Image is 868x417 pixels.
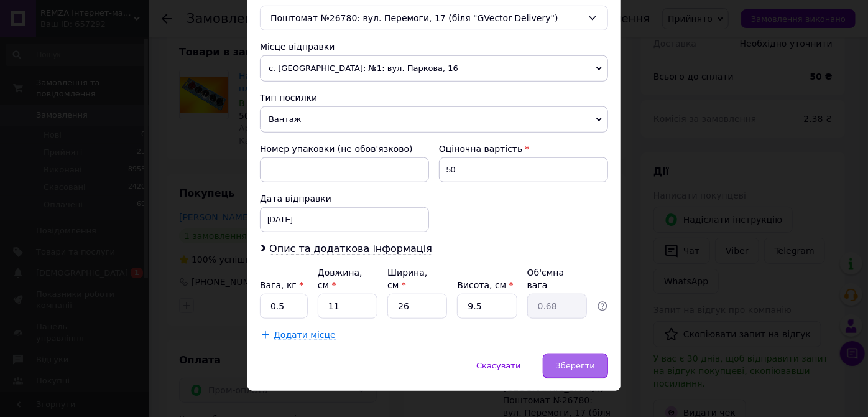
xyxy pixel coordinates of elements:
span: Зберегти [556,361,595,370]
div: Дата відправки [260,192,429,205]
label: Вага, кг [260,280,303,290]
div: Номер упаковки (не обов'язково) [260,143,429,155]
div: Об'ємна вага [527,266,587,291]
span: Місце відправки [260,42,335,52]
span: с. [GEOGRAPHIC_DATA]: №1: вул. Паркова, 16 [260,55,608,82]
label: Ширина, см [387,268,427,290]
span: Скасувати [476,361,520,370]
span: Додати місце [274,330,336,340]
label: Довжина, см [318,268,362,290]
label: Висота, см [457,280,513,290]
span: Тип посилки [260,93,317,103]
div: Оціночна вартість [439,143,608,155]
span: Вантаж [260,106,608,133]
span: Опис та додаткова інформація [269,243,432,255]
div: Поштомат №26780: вул. Перемоги, 17 (біля "GVector Delivery") [260,6,608,30]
